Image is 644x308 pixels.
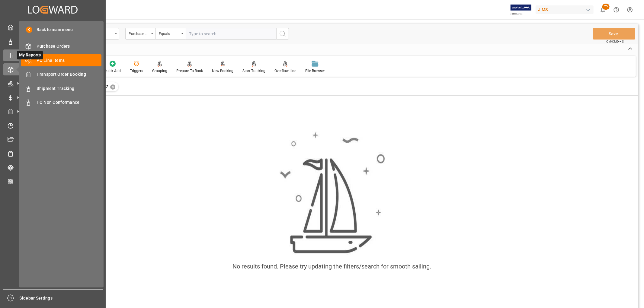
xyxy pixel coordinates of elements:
[159,30,179,37] div: Equals
[3,49,102,61] a: My ReportsMy Reports
[37,71,102,78] span: Transport Order Booking
[233,262,431,271] div: No results found. Please try updating the filters/search for smooth sailing.
[3,162,102,173] a: Tracking Shipment
[37,43,102,49] span: Purchase Orders
[242,68,265,74] div: Start Tracking
[274,68,296,74] div: Overflow Line
[130,68,143,74] div: Triggers
[37,85,102,92] span: Shipment Tracking
[125,28,155,40] button: open menu
[3,119,102,131] a: Timeslot Management V2
[129,30,149,37] div: Purchase Order Number
[21,97,101,108] a: TO Non Conformance
[32,27,73,33] span: Back to main menu
[37,99,102,106] span: TO Non Conformance
[3,35,102,47] a: Data Management
[596,3,610,17] button: show 25 new notifications
[21,82,101,94] a: Shipment Tracking
[511,5,531,15] img: Exertis%20JAM%20-%20Email%20Logo.jpg_1722504956.jpg
[610,3,623,17] button: Help Center
[536,5,594,14] div: JIMS
[152,68,167,74] div: Grouping
[3,21,102,33] a: My Cockpit
[186,28,276,40] input: Type to search
[606,39,624,44] span: Ctrl/CMD + S
[20,295,103,301] span: Sidebar Settings
[3,134,102,145] a: Document Management
[536,4,596,15] button: JIMS
[176,68,203,74] div: Prepare To Book
[21,68,101,80] a: Transport Order Booking
[593,28,635,40] button: Save
[17,51,43,59] span: My Reports
[155,28,186,40] button: open menu
[276,28,289,40] button: search button
[21,54,101,66] a: PO Line Items
[104,68,121,74] div: Quick Add
[212,68,233,74] div: New Booking
[279,131,385,254] img: smooth_sailing.jpeg
[305,68,325,74] div: File Browser
[37,57,102,64] span: PO Line Items
[602,4,610,10] span: 25
[3,176,102,187] a: CO2 Calculator
[21,40,101,52] a: Purchase Orders
[110,84,115,90] div: ✕
[3,148,102,159] a: Sailing Schedules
